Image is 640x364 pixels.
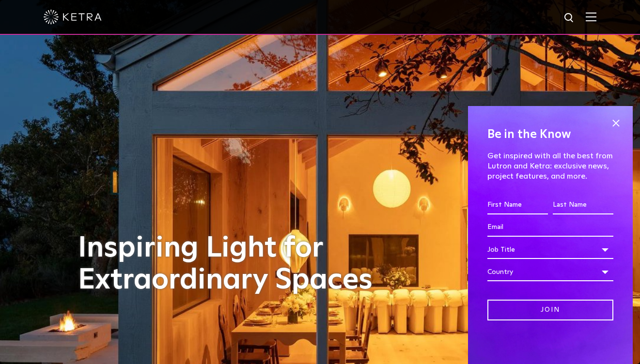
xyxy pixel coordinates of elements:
h1: Inspiring Light for Extraordinary Spaces [78,232,393,296]
p: Get inspired with all the best from Lutron and Ketra: exclusive news, project features, and more. [487,151,613,181]
div: Country [487,263,613,281]
img: ketra-logo-2019-white [44,10,102,24]
input: Email [487,218,613,237]
h4: Be in the Know [487,125,613,144]
img: search icon [563,12,576,24]
input: Join [487,300,613,320]
div: Job Title [487,241,613,259]
input: Last Name [553,196,613,214]
img: Hamburger%20Nav.svg [586,12,596,21]
input: First Name [487,196,548,214]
